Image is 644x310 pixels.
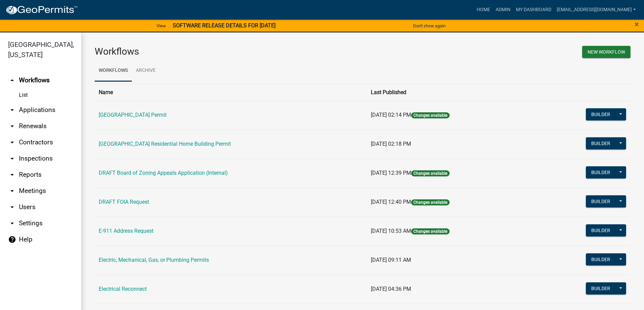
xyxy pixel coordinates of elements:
i: arrow_drop_down [8,187,16,195]
a: E-911 Address Request [99,228,153,234]
button: Builder [586,195,616,207]
button: Builder [586,253,616,265]
button: Builder [586,108,616,120]
a: Electrical Reconnect [99,286,147,292]
a: DRAFT Board of Zoning Appeals Application (Internal) [99,170,228,176]
a: Workflows [95,60,132,82]
a: [EMAIL_ADDRESS][DOMAIN_NAME] [554,3,639,16]
button: Builder [586,137,616,149]
a: DRAFT FOIA Request [99,199,149,205]
a: Admin [493,3,513,16]
a: Archive [132,60,160,82]
a: [GEOGRAPHIC_DATA] Permit [99,112,167,118]
i: arrow_drop_down [8,106,16,114]
button: Builder [586,282,616,294]
th: Last Published [367,84,535,101]
button: Don't show again [410,20,448,31]
a: View [154,20,169,31]
span: [DATE] 09:11 AM [371,257,411,263]
span: [DATE] 02:14 PM [371,112,411,118]
a: Home [474,3,493,16]
button: New Workflow [582,46,630,58]
h3: Workflows [95,46,358,57]
i: arrow_drop_down [8,219,16,227]
span: [DATE] 12:39 PM [371,170,411,176]
span: [DATE] 10:53 AM [371,228,411,234]
span: [DATE] 02:18 PM [371,141,411,147]
i: arrow_drop_down [8,203,16,211]
span: × [635,20,639,29]
span: Changes available [411,228,450,234]
span: Changes available [411,112,450,118]
a: My Dashboard [513,3,554,16]
i: arrow_drop_up [8,76,16,84]
span: Changes available [411,170,450,176]
a: Electric, Mechanical, Gas, or Plumbing Permits [99,257,209,263]
strong: SOFTWARE RELEASE DETAILS FOR [DATE] [173,22,276,29]
i: arrow_drop_down [8,122,16,130]
button: Builder [586,224,616,236]
span: [DATE] 12:40 PM [371,199,411,205]
th: Name [95,84,367,101]
i: arrow_drop_down [8,154,16,163]
i: arrow_drop_down [8,171,16,179]
span: [DATE] 04:36 PM [371,286,411,292]
i: arrow_drop_down [8,138,16,146]
span: Changes available [411,199,450,205]
i: help [8,235,16,244]
button: Builder [586,166,616,178]
button: Close [635,20,639,28]
a: [GEOGRAPHIC_DATA] Residential Home Building Permit [99,141,231,147]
